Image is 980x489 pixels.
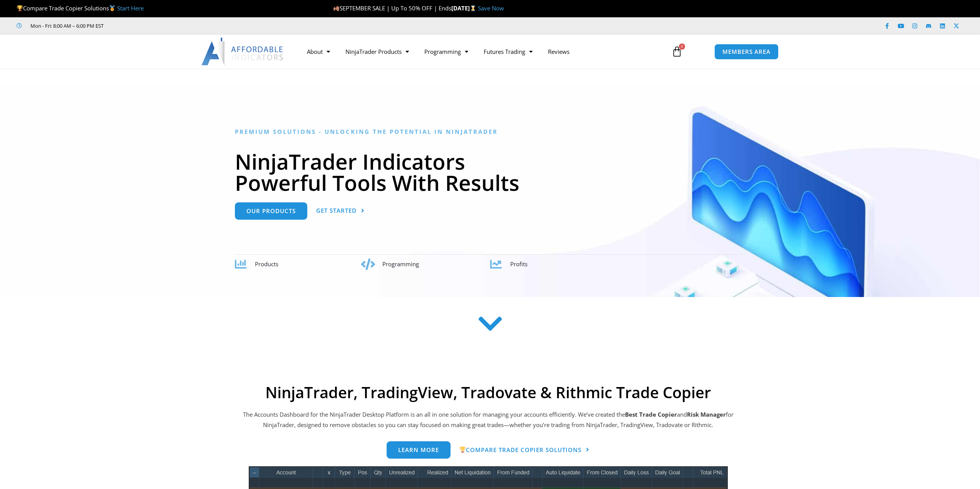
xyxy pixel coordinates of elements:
b: Best Trade Copier [625,411,677,418]
img: 🥇 [109,5,115,11]
span: Compare Trade Copier Solutions [17,4,144,12]
h2: NinjaTrader, TradingView, Tradovate & Rithmic Trade Copier [242,383,735,402]
a: 🏆Compare Trade Copier Solutions [459,441,590,459]
span: Get Started [316,208,357,214]
a: Our Products [235,202,307,220]
a: 0 [660,40,694,63]
h6: Premium Solutions - Unlocking the Potential in NinjaTrader [235,128,745,135]
a: Futures Trading [476,43,540,60]
a: Save Now [478,4,504,12]
span: Learn more [398,447,439,453]
nav: Menu [299,43,663,60]
strong: Risk Manager [687,411,726,418]
a: Start Here [117,4,144,12]
a: NinjaTrader Products [338,43,417,60]
a: Programming [417,43,476,60]
span: Profits [510,260,528,268]
a: MEMBERS AREA [714,44,779,60]
img: 🍂 [333,5,339,11]
img: ⌛ [470,5,476,11]
span: SEPTEMBER SALE | Up To 50% OFF | Ends [333,4,451,12]
a: Reviews [540,43,577,60]
img: 🏆 [460,447,466,452]
a: About [299,43,338,60]
iframe: Customer reviews powered by Trustpilot [114,22,230,30]
span: Our Products [246,208,296,214]
span: MEMBERS AREA [722,49,771,55]
img: LogoAI | Affordable Indicators – NinjaTrader [201,38,284,65]
a: Get Started [316,202,365,220]
span: 0 [679,43,685,50]
span: Compare Trade Copier Solutions [459,447,581,453]
span: Products [255,260,278,268]
img: 🏆 [17,5,23,11]
a: Learn more [387,441,451,459]
span: Programming [382,260,419,268]
h1: NinjaTrader Indicators Powerful Tools With Results [235,151,745,193]
strong: [DATE] [451,4,478,12]
p: The Accounts Dashboard for the NinjaTrader Desktop Platform is an all in one solution for managin... [242,409,735,431]
span: Mon - Fri: 8:00 AM – 6:00 PM EST [28,21,104,30]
